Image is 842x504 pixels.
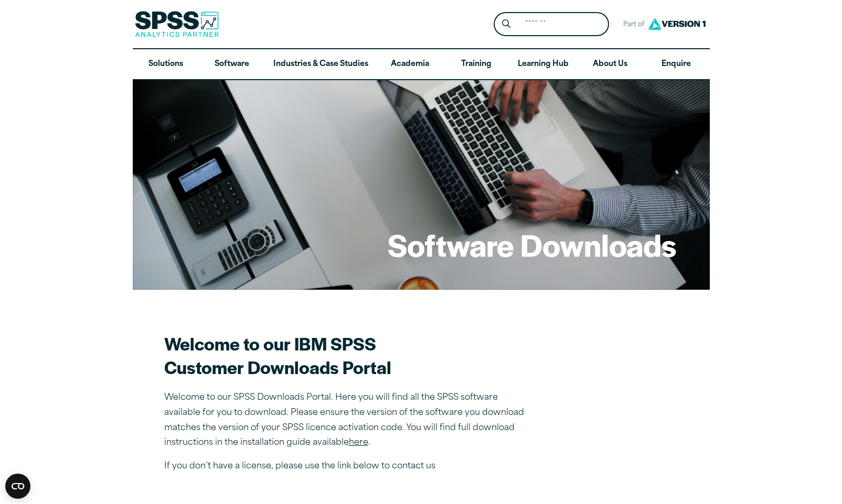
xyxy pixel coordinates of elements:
[577,49,643,80] a: About Us
[164,390,531,451] p: Welcome to our SPSS Downloads Portal. Here you will find all the SPSS software available for you ...
[645,14,708,34] img: Version1 Logo
[133,49,710,80] nav: Desktop version of site main menu
[5,474,30,499] svg: CookieBot Widget Icon
[643,49,709,80] a: Enquire
[502,19,510,28] svg: Search magnifying glass icon
[199,49,265,80] a: Software
[349,439,368,447] a: here
[5,474,30,499] div: CookieBot Widget Contents
[494,12,609,37] form: Site Header Search Form
[5,474,30,499] button: Open CMP widget
[265,49,377,80] a: Industries & Case Studies
[164,459,531,474] p: If you don’t have a license, please use the link below to contact us
[443,49,509,80] a: Training
[377,49,443,80] a: Academia
[164,332,531,379] h2: Welcome to our IBM SPSS Customer Downloads Portal
[496,15,516,34] button: Search magnifying glass icon
[617,17,645,32] span: Part of
[133,49,199,80] a: Solutions
[509,49,577,80] a: Learning Hub
[388,224,676,265] h1: Software Downloads
[135,11,219,37] img: SPSS Analytics Partner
